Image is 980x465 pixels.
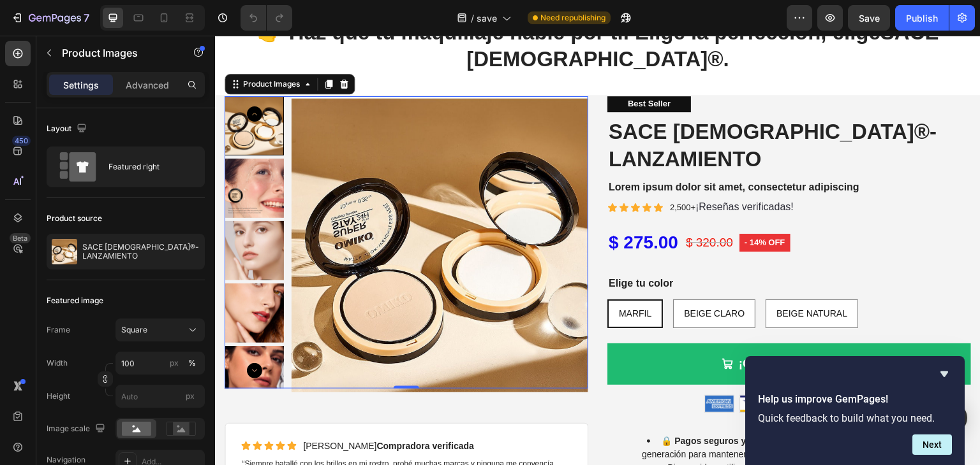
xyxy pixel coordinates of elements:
div: 450 [12,136,31,146]
div: Undo/Redo [241,5,292,31]
span: Square [121,324,147,336]
p: [PERSON_NAME] [88,404,259,416]
div: Product Images [26,43,87,54]
p: Lorem ipsum dolor sit amet, consectetur adipiscing [394,145,755,159]
button: Next question [912,434,952,455]
span: save [477,11,497,25]
p: 7 [84,10,89,25]
img: product feature img [52,239,77,264]
label: Width [47,357,68,369]
img: http://cbu01.alicdn.com/img/ibank/O1CN01Kxrhaf1CUyaI9CagV_!!2212145980085-0-cib.jpg [77,61,373,357]
button: % [167,355,182,371]
img: gempages_579147730316690201-d6b2aeca-f0cc-43ff-82c2-9dd0ab236380.svg [525,360,554,376]
p: “Siempre batallé con los brillos en mi rostro, probé muchas marcas y ninguna me convencía. Desde ... [27,424,356,463]
p: Advanced [126,78,169,92]
div: Featured right [108,152,186,182]
div: Layout [47,120,89,138]
input: px [115,385,205,408]
div: Beta [10,233,31,243]
span: / [471,11,474,25]
div: ¡COMPRAR AHORA! [524,320,642,336]
button: px [184,355,200,371]
span: MARFIL [404,273,436,283]
div: $ 275.00 [392,194,464,220]
button: Hide survey [937,366,952,382]
strong: PayPal [581,427,611,437]
p: Best Seller [413,63,456,74]
strong: 🔒 Pagos seguros y protegidos: [446,400,583,410]
div: Help us improve GemPages! [758,366,952,455]
div: px [170,357,179,369]
span: 2,500+ [455,167,480,176]
p: Settings [63,78,99,92]
img: gempages_579147730316690201-41caf0d3-4ddc-487c-b34c-f969269efb39.svg [560,360,589,376]
div: % [188,357,196,369]
button: 7 [5,5,95,31]
strong: Compradora verificada [161,405,259,415]
span: Need republishing [540,12,605,24]
div: Image scale [47,420,108,438]
div: Featured image [47,295,103,306]
img: gempages_579147730316690201-67c469b8-2bf6-4d7f-ac22-f05ab0f637ac.svg [630,360,659,376]
div: Product source [47,213,102,224]
strong: crédito [672,427,702,437]
label: Height [47,390,70,402]
pre: - 14% off [524,198,575,216]
div: Publish [906,11,938,25]
img: https://cbu01.alicdn.com/img/ibank/O1CN01cb1eIL1CUyXpzG71g_!!2212145980085-0-cib.jpg [10,185,69,245]
button: Carousel Next Arrow [32,327,47,343]
p: Quick feedback to build what you need. [758,412,952,424]
h1: SACE [DEMOGRAPHIC_DATA]®-LANZAMIENTO [392,82,756,139]
p: Elige tu color [394,241,755,255]
span: BEIGE NATURAL [561,273,632,283]
img: gempages_579147730316690201-b028a611-55b5-48e4-b1ab-a1d4f3b36c1c.svg [595,360,624,376]
button: Carousel Back Arrow [32,71,47,86]
p: SACE [DEMOGRAPHIC_DATA]®-LANZAMIENTO [82,243,200,261]
button: ¡COMPRAR AHORA!<br>&nbsp; [392,308,756,349]
h2: Help us improve GemPages! [758,392,952,407]
span: Save [859,13,880,24]
span: BEIGE CLARO [469,273,530,283]
img: http://cbu01.alicdn.com/img/ibank/O1CN01fNLtpT1CUyXnr1JSw_!!2212145980085-0-cib.jpg [10,123,69,182]
div: $ 320.00 [470,197,519,218]
p: Product Images [62,45,170,61]
span: ¡Reseñas verificadas! [480,166,579,176]
button: Square [115,318,205,341]
span: px [186,391,195,401]
button: Publish [895,5,949,31]
img: https://cbu01.alicdn.com/img/ibank/O1CN01lbGawY1CUyXmnzM0G_!!2212145980085-0-cib.jpg [10,310,69,369]
span: Utilizamos cifrado SSL Secure de última generación para mantener su información personal y financ... [427,400,747,437]
img: https://cbu01.alicdn.com/img/ibank/O1CN01ton8TQ1CUyXb41Xh0_!!2212145980085-0-cib.jpg [10,248,69,307]
input: px% [115,352,205,375]
button: Save [848,5,890,31]
label: Frame [47,324,70,336]
img: gempages_579147730316690201-32519e36-a98c-4b6f-832c-3274960a7051.svg [490,360,519,376]
iframe: Design area [215,36,980,465]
